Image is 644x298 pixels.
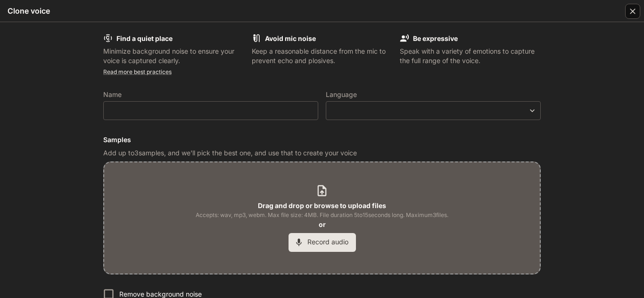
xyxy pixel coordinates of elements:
b: Be expressive [413,34,458,42]
p: Speak with a variety of emotions to capture the full range of the voice. [400,47,541,65]
b: Find a quiet place [116,34,173,42]
p: Keep a reasonable distance from the mic to prevent echo and plosives. [252,47,393,65]
h6: Samples [103,135,541,145]
b: or [319,220,326,228]
button: Record audio [289,233,356,252]
h5: Clone voice [8,6,50,16]
div: ​ [326,106,540,115]
p: Add up to 3 samples, and we'll pick the best one, and use that to create your voice [103,148,541,158]
p: Language [326,91,357,98]
p: Name [103,91,122,98]
a: Read more best practices [103,68,172,75]
p: Minimize background noise to ensure your voice is captured clearly. [103,47,244,65]
b: Avoid mic noise [265,34,316,42]
b: Drag and drop or browse to upload files [258,201,386,209]
span: Accepts: wav, mp3, webm. Max file size: 4MB. File duration 5 to 15 seconds long. Maximum 3 files. [196,210,448,220]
